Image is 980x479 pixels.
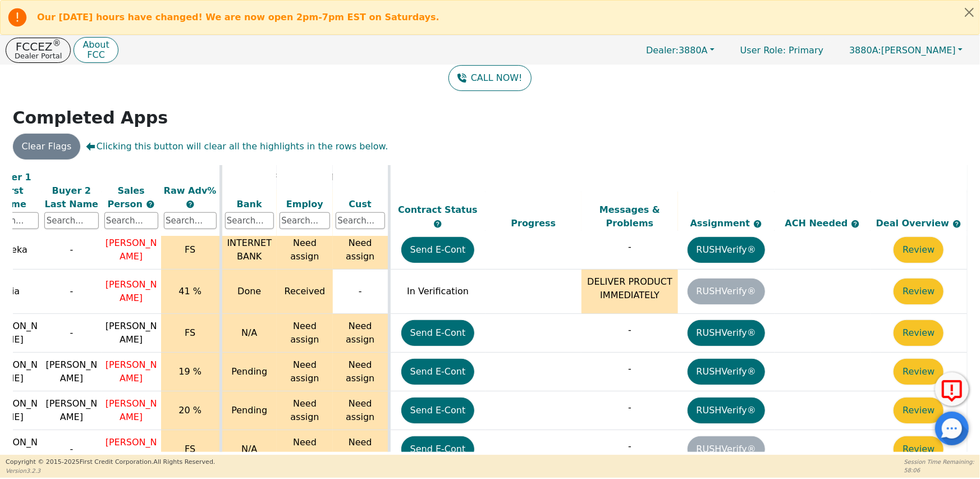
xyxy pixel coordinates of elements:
[688,398,765,423] button: RUSHVerify®
[106,398,157,422] span: [PERSON_NAME]
[44,212,98,229] input: Search...
[785,218,851,229] span: ACH Needed
[42,430,101,469] td: -
[277,314,333,353] td: Need assign
[584,362,675,376] p: -
[178,286,202,296] span: 41 %
[849,45,881,56] span: 3880A:
[37,12,439,22] b: Our [DATE] hours have changed! We are now open 2pm-7pm EST on Saturdays.
[401,237,475,263] button: Send E-Cont
[53,38,61,48] sup: ®
[106,279,157,303] span: [PERSON_NAME]
[688,320,765,346] button: RUSHVerify®
[221,314,277,353] td: N/A
[401,398,475,423] button: Send E-Cont
[837,42,974,59] button: 3880A:[PERSON_NAME]
[894,398,944,423] button: Review
[106,359,157,384] span: [PERSON_NAME]
[164,212,217,229] input: Search...
[221,430,277,469] td: N/A
[277,430,333,469] td: Need assign
[225,197,274,211] div: Bank
[634,42,726,59] button: Dealer:3880A
[849,45,956,56] span: [PERSON_NAME]
[106,238,157,262] span: [PERSON_NAME]
[488,217,579,230] div: Progress
[935,372,969,406] button: Report Error to FCC
[6,38,71,63] button: FCCEZ®Dealer Portal
[42,391,101,430] td: [PERSON_NAME]
[688,237,765,263] button: RUSHVerify®
[280,212,330,229] input: Search...
[688,359,765,385] button: RUSHVerify®
[221,270,277,314] td: Done
[44,184,98,211] div: Buyer 2 Last Name
[584,203,675,230] div: Messages & Problems
[6,458,215,467] p: Copyright © 2015- 2025 First Credit Corporation.
[729,39,835,61] p: Primary
[398,204,478,215] span: Contract Status
[108,185,146,209] span: Sales Person
[336,197,385,211] div: Cust
[876,218,961,229] span: Deal Overview
[74,37,118,63] button: AboutFCC
[740,45,786,56] span: User Role :
[277,270,333,314] td: Received
[333,231,389,270] td: Need assign
[280,197,330,211] div: Employ
[333,270,389,314] td: -
[336,212,385,229] input: Search...
[185,244,195,255] span: FS
[106,437,157,461] span: [PERSON_NAME]
[401,320,475,346] button: Send E-Cont
[333,430,389,469] td: Need assign
[646,45,708,56] span: 3880A
[894,359,944,385] button: Review
[104,212,158,229] input: Search...
[584,440,675,453] p: -
[690,218,753,229] span: Assignment
[448,65,531,91] button: CALL NOW!
[42,353,101,391] td: [PERSON_NAME]
[584,323,675,337] p: -
[904,458,974,466] p: Session Time Remaining:
[225,212,274,229] input: Search...
[904,466,974,475] p: 58:06
[401,359,475,385] button: Send E-Cont
[83,40,109,49] p: About
[221,391,277,430] td: Pending
[584,401,675,414] p: -
[178,366,202,377] span: 19 %
[333,314,389,353] td: Need assign
[42,314,101,353] td: -
[277,391,333,430] td: Need assign
[389,270,486,314] td: In Verification
[894,279,944,304] button: Review
[646,45,679,56] span: Dealer:
[42,270,101,314] td: -
[333,391,389,430] td: Need assign
[185,327,195,338] span: FS
[584,275,675,302] p: DELIVER PRODUCT IMMEDIATELY
[729,39,835,61] a: User Role: Primary
[894,320,944,346] button: Review
[277,231,333,270] td: Need assign
[15,41,62,52] p: FCCEZ
[333,353,389,391] td: Need assign
[42,231,101,270] td: -
[106,321,157,345] span: [PERSON_NAME]
[894,237,944,263] button: Review
[401,436,475,462] button: Send E-Cont
[153,458,215,466] span: All Rights Reserved.
[894,436,944,462] button: Review
[959,1,979,24] button: Close alert
[221,231,277,270] td: INTERNET BANK
[13,108,168,127] strong: Completed Apps
[221,353,277,391] td: Pending
[83,51,109,60] p: FCC
[584,240,675,254] p: -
